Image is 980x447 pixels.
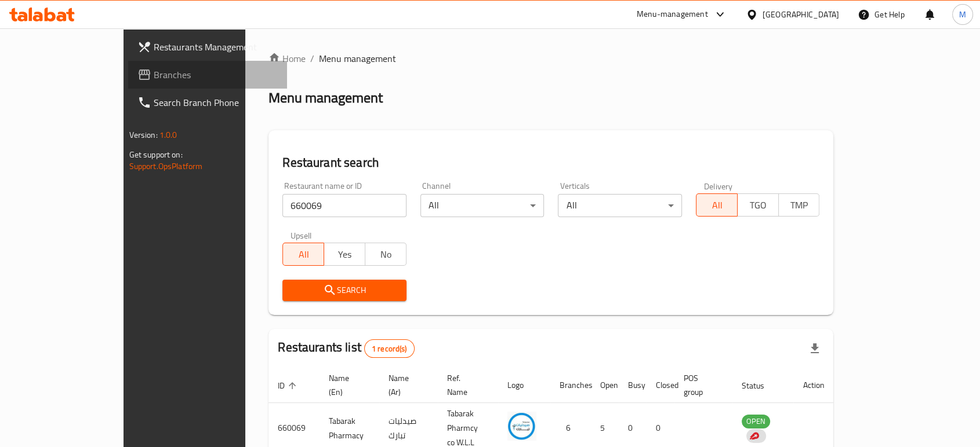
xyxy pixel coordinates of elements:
[154,96,278,109] span: Search Branch Phone
[128,33,287,61] a: Restaurants Management
[959,8,966,21] span: M
[159,127,177,142] span: 1.0.0
[778,193,820,217] button: TMP
[746,429,766,443] div: Indicates that the vendor menu management has been moved to DH Catalog service
[550,368,591,403] th: Branches
[291,231,312,239] label: Upsell
[742,379,779,393] span: Status
[329,246,361,263] span: Yes
[704,182,733,190] label: Delivery
[268,52,306,65] a: Home
[268,52,833,65] nav: breadcrumb
[701,197,733,214] span: All
[278,379,300,393] span: ID
[737,193,779,217] button: TGO
[763,8,839,21] div: [GEOGRAPHIC_DATA]
[647,368,674,403] th: Closed
[319,52,396,65] span: Menu management
[365,243,406,266] button: No
[389,371,424,399] span: Name (Ar)
[129,159,203,174] a: Support.OpsPlatform
[742,197,774,214] span: TGO
[282,194,406,217] input: Search for restaurant name or ID..
[154,68,278,82] span: Branches
[288,246,320,263] span: All
[498,368,550,403] th: Logo
[364,339,415,358] div: Total records count
[329,371,365,399] span: Name (En)
[742,415,770,428] div: OPEN
[591,368,619,403] th: Open
[749,431,759,441] img: delivery hero logo
[282,243,324,266] button: All
[128,89,287,116] a: Search Branch Phone
[783,197,815,214] span: TMP
[282,280,406,301] button: Search
[129,147,183,162] span: Get support on:
[128,61,287,89] a: Branches
[801,335,829,362] div: Export file
[793,368,833,403] th: Action
[310,52,314,65] li: /
[507,412,536,441] img: Tabarak Pharmacy
[447,371,484,399] span: Ref. Name
[420,194,545,217] div: All
[129,127,158,142] span: Version:
[558,194,682,217] div: All
[365,343,414,354] span: 1 record(s)
[742,415,770,428] span: OPEN
[619,368,647,403] th: Busy
[268,89,383,107] h2: Menu management
[324,243,365,266] button: Yes
[370,246,402,263] span: No
[696,193,738,217] button: All
[292,283,397,298] span: Search
[154,40,278,54] span: Restaurants Management
[278,339,414,358] h2: Restaurants list
[282,154,819,171] h2: Restaurant search
[684,371,718,399] span: POS group
[637,8,708,21] div: Menu-management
